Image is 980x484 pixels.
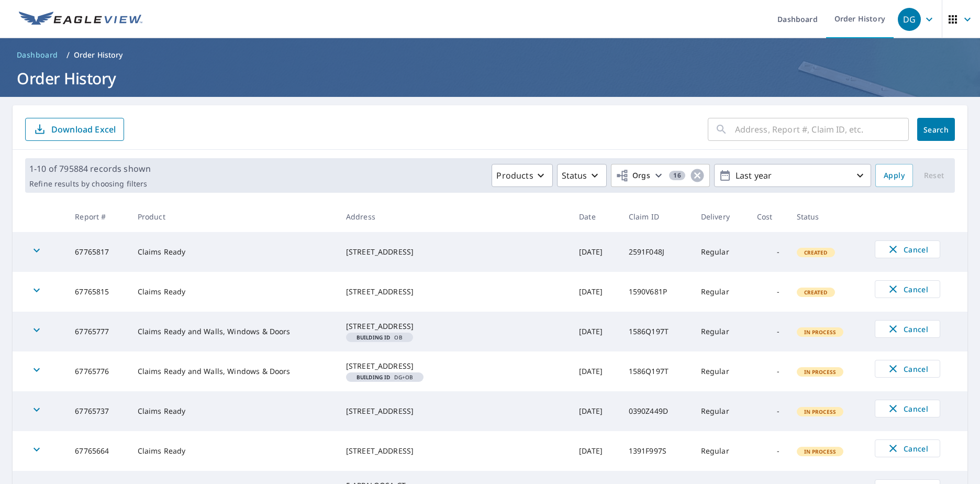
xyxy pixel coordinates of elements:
th: Cost [749,201,788,232]
p: Order History [74,50,123,60]
td: Regular [693,232,749,272]
td: - [749,351,788,391]
p: Products [496,169,533,182]
td: Regular [693,431,749,471]
span: Created [798,249,834,256]
button: Apply [875,164,913,187]
span: Cancel [886,442,929,455]
span: In Process [798,328,843,336]
td: Claims Ready [129,391,338,431]
p: Download Excel [51,124,116,135]
p: Last year [731,167,854,185]
td: [DATE] [571,232,620,272]
td: Claims Ready [129,431,338,471]
button: Download Excel [25,118,124,141]
td: 67765737 [66,391,129,431]
td: Regular [693,351,749,391]
td: - [749,431,788,471]
td: 67765777 [66,312,129,351]
img: EV Logo [19,12,142,27]
button: Cancel [875,240,940,258]
th: Claim ID [620,201,693,232]
div: [STREET_ADDRESS] [346,287,562,297]
span: Cancel [886,402,929,415]
span: Dashboard [17,50,58,60]
div: [STREET_ADDRESS] [346,406,562,416]
td: Regular [693,312,749,351]
div: [STREET_ADDRESS] [346,361,562,371]
td: 1586Q197T [620,312,693,351]
th: Delivery [693,201,749,232]
div: DG [898,8,921,31]
td: 0390Z449D [620,391,693,431]
td: Claims Ready and Walls, Windows & Doors [129,351,338,391]
button: Products [492,164,552,187]
td: [DATE] [571,351,620,391]
button: Cancel [875,400,940,417]
div: [STREET_ADDRESS] [346,446,562,456]
td: - [749,391,788,431]
button: Last year [714,164,871,187]
td: 67765817 [66,232,129,272]
span: Cancel [886,283,929,295]
span: In Process [798,408,843,415]
div: [STREET_ADDRESS] [346,247,562,257]
span: 16 [669,172,685,179]
th: Address [338,201,571,232]
button: Cancel [875,360,940,378]
span: In Process [798,368,843,376]
span: Cancel [886,323,929,335]
span: DG+OB [350,375,419,380]
td: Regular [693,272,749,312]
th: Status [788,201,866,232]
p: 1-10 of 795884 records shown [29,162,151,175]
td: Claims Ready [129,272,338,312]
em: Building ID [357,335,391,340]
span: Created [798,289,834,296]
button: Search [917,118,955,141]
td: 1391F997S [620,431,693,471]
p: Status [562,169,587,182]
td: [DATE] [571,272,620,312]
nav: breadcrumb [13,47,967,63]
p: Refine results by choosing filters [29,179,151,189]
td: Regular [693,391,749,431]
span: In Process [798,448,843,455]
span: Cancel [886,243,929,256]
li: / [66,49,70,61]
th: Report # [66,201,129,232]
span: Orgs [616,169,651,182]
td: - [749,312,788,351]
span: Cancel [886,362,929,375]
span: Search [926,125,946,135]
button: Status [557,164,607,187]
span: OB [350,335,409,340]
td: [DATE] [571,431,620,471]
td: [DATE] [571,391,620,431]
a: Dashboard [13,47,62,63]
td: 2591F048J [620,232,693,272]
div: [STREET_ADDRESS] [346,321,562,332]
td: - [749,232,788,272]
td: Claims Ready and Walls, Windows & Doors [129,312,338,351]
th: Product [129,201,338,232]
button: Cancel [875,439,940,457]
button: Cancel [875,280,940,298]
span: Apply [884,169,905,182]
td: 67765664 [66,431,129,471]
button: Cancel [875,320,940,338]
em: Building ID [357,375,391,380]
th: Date [571,201,620,232]
td: - [749,272,788,312]
input: Address, Report #, Claim ID, etc. [735,115,909,144]
td: Claims Ready [129,232,338,272]
button: Orgs16 [611,164,710,187]
td: 67765776 [66,351,129,391]
td: 67765815 [66,272,129,312]
td: [DATE] [571,312,620,351]
td: 1586Q197T [620,351,693,391]
td: 1590V681P [620,272,693,312]
h1: Order History [13,68,967,89]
